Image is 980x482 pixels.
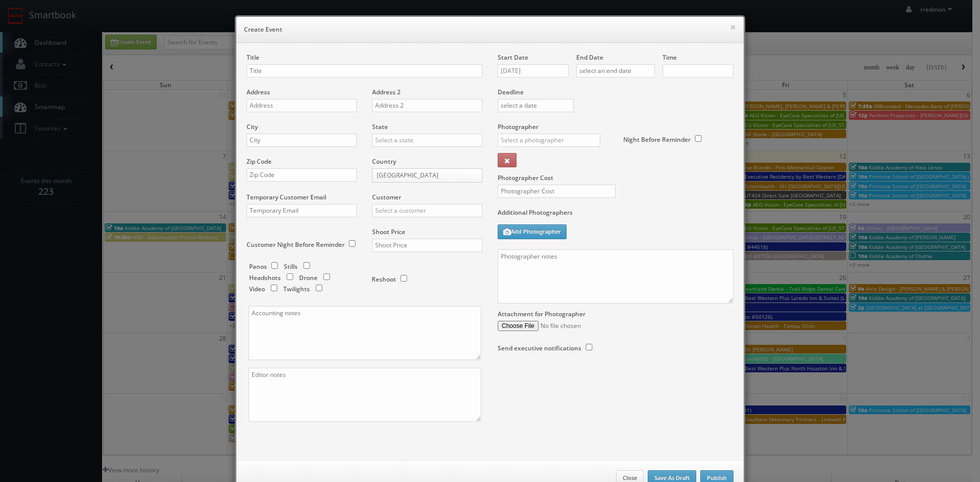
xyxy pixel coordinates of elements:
label: State [372,122,388,131]
label: Start Date [498,53,528,62]
label: Deadline [490,88,741,96]
input: Select a state [372,134,482,147]
label: City [247,122,258,131]
label: Attachment for Photographer [498,310,585,318]
label: Headshots [249,273,281,282]
input: select a date [498,99,574,112]
input: Select a customer [372,204,482,217]
a: [GEOGRAPHIC_DATA] [372,168,482,183]
label: Customer Night Before Reminder [247,240,345,249]
label: Send executive notifications [498,344,581,352]
input: Address 2 [372,99,482,112]
label: Photographer Cost [490,173,741,182]
input: Select a photographer [498,134,600,147]
input: Photographer Cost [498,185,616,198]
label: Reshoot [372,275,396,284]
h6: Create Event [244,24,736,35]
input: Zip Code [247,168,357,182]
label: End Date [576,53,603,62]
input: Title [247,64,482,78]
label: Additional Photographers [498,208,733,222]
button: Add Photographer [498,224,567,239]
label: Photographer [498,122,538,131]
label: Twilights [283,285,310,293]
button: × [730,23,736,31]
label: Time [663,53,677,62]
label: Address 2 [372,88,401,96]
label: Title [247,53,259,62]
label: Country [372,157,396,166]
input: select a date [498,64,569,78]
label: Stills [284,262,298,271]
label: Night Before Reminder [623,135,691,144]
input: City [247,134,357,147]
label: Drone [299,273,317,282]
label: Video [249,285,265,293]
label: Shoot Price [372,227,405,236]
input: select an end date [576,64,655,78]
label: Temporary Customer Email [247,193,326,201]
input: Temporary Email [247,204,357,217]
label: Customer [372,193,401,201]
label: Panos [249,262,267,271]
input: Shoot Price [372,239,482,252]
span: [GEOGRAPHIC_DATA] [377,169,469,182]
label: Zip Code [247,157,272,166]
label: Address [247,88,270,96]
input: Address [247,99,357,112]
